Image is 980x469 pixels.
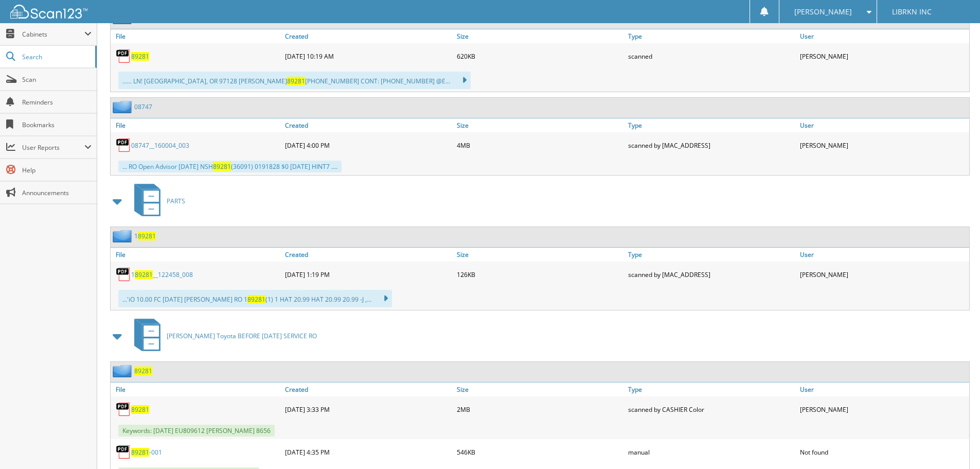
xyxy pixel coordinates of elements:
span: Announcements [22,188,92,197]
div: scanned [626,46,797,66]
img: PDF.png [116,267,131,282]
img: PDF.png [116,402,131,417]
a: [PERSON_NAME] Toyota BEFORE [DATE] SERVICE RO [128,316,317,356]
a: Size [454,248,626,262]
span: 89281 [138,232,156,240]
a: File [111,118,282,132]
a: File [111,383,282,396]
a: User [797,248,969,262]
a: 89281 [131,405,149,414]
div: [DATE] 1:19 PM [282,264,454,285]
div: Not found [797,442,969,462]
span: 89281 [213,162,231,171]
span: PARTS [167,197,185,205]
span: [PERSON_NAME] [794,9,852,15]
a: User [797,383,969,396]
a: Type [626,29,797,43]
div: 126KB [454,264,626,285]
a: File [111,248,282,262]
div: [PERSON_NAME] [797,135,969,155]
a: Size [454,29,626,43]
div: [PERSON_NAME] [797,399,969,420]
a: 89281 [134,367,152,375]
div: scanned by [MAC_ADDRESS] [626,135,797,155]
div: scanned by [MAC_ADDRESS] [626,264,797,285]
span: User Reports [22,143,84,152]
a: PARTS [128,181,185,221]
span: Scan [22,75,92,84]
a: Type [626,118,797,132]
a: Created [282,383,454,396]
span: 89281 [135,270,153,279]
a: Type [626,248,797,262]
span: Help [22,166,92,175]
img: PDF.png [116,137,131,153]
a: 89281-001 [131,448,162,457]
span: Keywords: [DATE] EU809612 [PERSON_NAME] 8656 [118,425,275,437]
a: 08747 [134,102,152,111]
a: 189281__122458_008 [131,270,193,279]
a: File [111,29,282,43]
div: [PERSON_NAME] [797,46,969,66]
span: LIBRKN INC [892,9,932,15]
img: folder2.png [113,364,134,377]
img: PDF.png [116,48,131,64]
img: folder2.png [113,230,134,242]
span: Cabinets [22,30,84,39]
a: Size [454,118,626,132]
a: Created [282,248,454,262]
div: 2MB [454,399,626,420]
a: Type [626,383,797,396]
div: [DATE] 3:33 PM [282,399,454,420]
img: folder2.png [113,100,134,113]
a: 08747__160004_003 [131,141,189,150]
div: ...'iO 10.00 FC [DATE] [PERSON_NAME] RO 1 (1) 1 HAT 20.99 HAT 20.99 20.99 -J ,... [118,290,392,307]
a: 89281 [131,52,149,61]
a: Created [282,118,454,132]
div: [DATE] 4:00 PM [282,135,454,155]
a: User [797,118,969,132]
div: [PERSON_NAME] [797,264,969,285]
div: ... RO Open Advisor [DATE] NSH (36091) 0191828 $0 [DATE] HINT7 .... [118,161,342,172]
span: 89281 [247,295,265,304]
span: Reminders [22,98,92,107]
span: [PERSON_NAME] Toyota BEFORE [DATE] SERVICE RO [167,332,317,340]
div: ...... LN! [GEOGRAPHIC_DATA], OR 97128 [PERSON_NAME] [PHONE_NUMBER] CONT: [PHONE_NUMBER] @E... [118,72,471,89]
a: 189281 [134,232,156,240]
div: scanned by CASHIER Color [626,399,797,420]
span: 89281 [131,448,149,457]
img: scan123-logo-white.svg [10,5,87,19]
a: User [797,29,969,43]
a: Size [454,383,626,396]
span: Bookmarks [22,120,92,129]
div: manual [626,442,797,462]
span: 89281 [287,77,305,85]
span: Search [22,53,90,61]
div: [DATE] 10:19 AM [282,46,454,66]
img: PDF.png [116,444,131,460]
div: 546KB [454,442,626,462]
div: 620KB [454,46,626,66]
div: 4MB [454,135,626,155]
a: Created [282,29,454,43]
div: [DATE] 4:35 PM [282,442,454,462]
